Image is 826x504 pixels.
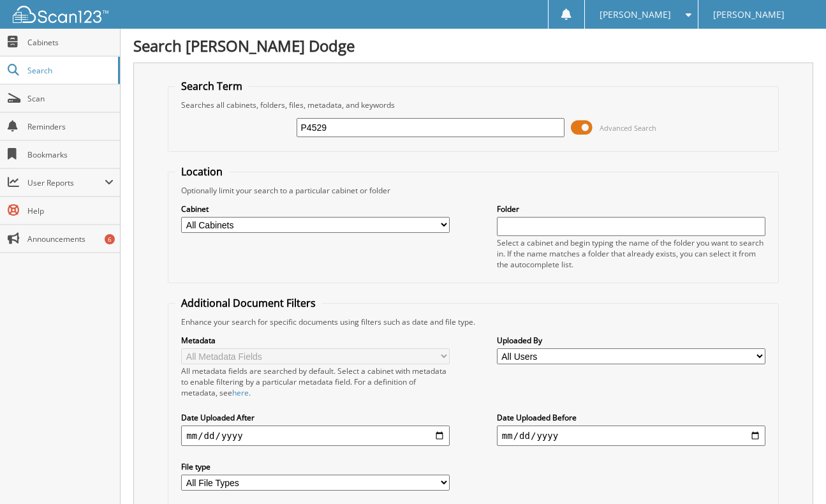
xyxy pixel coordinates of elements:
[133,35,813,56] h1: Search [PERSON_NAME] Dodge
[497,237,765,270] div: Select a cabinet and begin typing the name of the folder you want to search in. If the name match...
[27,65,112,76] span: Search
[27,233,114,244] span: Announcements
[181,461,450,472] label: File type
[27,149,114,160] span: Bookmarks
[181,335,450,346] label: Metadata
[497,412,765,423] label: Date Uploaded Before
[175,296,322,310] legend: Additional Document Filters
[181,204,450,214] label: Cabinet
[27,93,114,104] span: Scan
[762,443,826,504] iframe: Chat Widget
[175,79,249,93] legend: Search Term
[13,6,108,23] img: scan123-logo-white.svg
[175,316,771,327] div: Enhance your search for specific documents using filters such as date and file type.
[181,412,450,423] label: Date Uploaded After
[27,177,105,188] span: User Reports
[181,366,450,398] div: All metadata fields are searched by default. Select a cabinet with metadata to enable filtering b...
[175,185,771,196] div: Optionally limit your search to a particular cabinet or folder
[600,11,671,19] span: [PERSON_NAME]
[181,426,450,446] input: start
[105,234,115,244] div: 6
[175,100,771,110] div: Searches all cabinets, folders, files, metadata, and keywords
[497,335,765,346] label: Uploaded By
[497,204,765,214] label: Folder
[497,426,765,446] input: end
[27,121,114,132] span: Reminders
[713,11,785,19] span: [PERSON_NAME]
[232,387,249,398] a: here
[175,165,229,179] legend: Location
[600,123,656,133] span: Advanced Search
[27,37,114,48] span: Cabinets
[27,205,114,216] span: Help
